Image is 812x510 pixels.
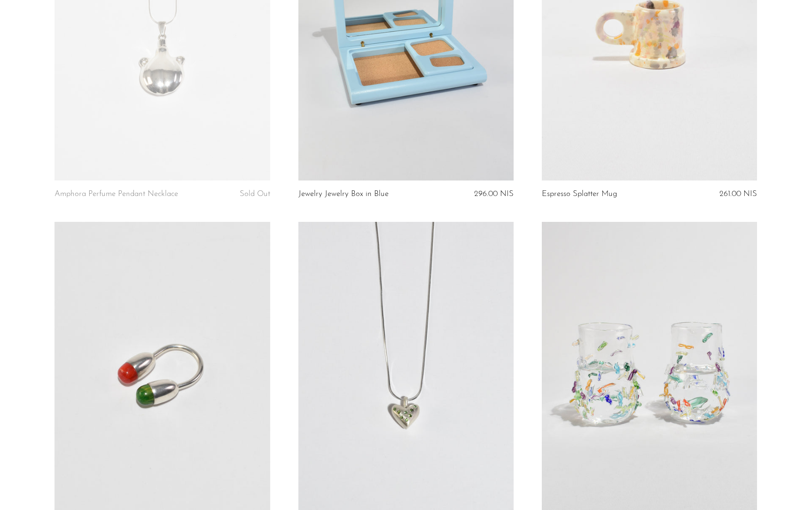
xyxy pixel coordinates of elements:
[474,190,514,198] span: 296.00 NIS
[55,190,178,198] a: Amphora Perfume Pendant Necklace
[542,190,617,198] a: Espresso Splatter Mug
[298,190,389,198] a: Jewelry Jewelry Box in Blue
[240,190,270,198] span: Sold Out
[719,190,757,198] span: 261.00 NIS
